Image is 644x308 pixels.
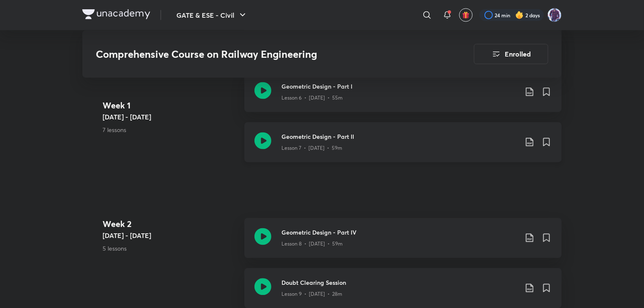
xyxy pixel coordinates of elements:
[244,218,562,268] a: Geometric Design - Part IVLesson 8 • [DATE] • 59m
[281,82,518,91] h3: Geometric Design - Part I
[547,8,562,22] img: Tejasvi Upadhyay
[462,11,470,19] img: avatar
[82,9,150,22] a: Company Logo
[281,132,518,141] h3: Geometric Design - Part II
[281,95,343,102] p: Lesson 6 • [DATE] • 55m
[515,11,524,19] img: streak
[244,122,562,173] a: Geometric Design - Part IILesson 7 • [DATE] • 59m
[103,125,238,134] p: 7 lessons
[281,145,342,152] p: Lesson 7 • [DATE] • 59m
[474,44,548,64] button: Enrolled
[103,218,238,231] h4: Week 2
[103,99,238,112] h4: Week 1
[244,72,562,122] a: Geometric Design - Part ILesson 6 • [DATE] • 55m
[281,278,518,287] h3: Doubt Clearing Session
[82,9,150,19] img: Company Logo
[459,8,473,22] button: avatar
[103,112,238,122] h5: [DATE] - [DATE]
[281,228,518,237] h3: Geometric Design - Part IV
[281,291,342,298] p: Lesson 9 • [DATE] • 28m
[171,7,253,24] button: GATE & ESE - Civil
[103,244,238,253] p: 5 lessons
[103,231,238,241] h5: [DATE] - [DATE]
[281,240,343,248] p: Lesson 8 • [DATE] • 59m
[96,48,426,60] h3: Comprehensive Course on Railway Engineering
